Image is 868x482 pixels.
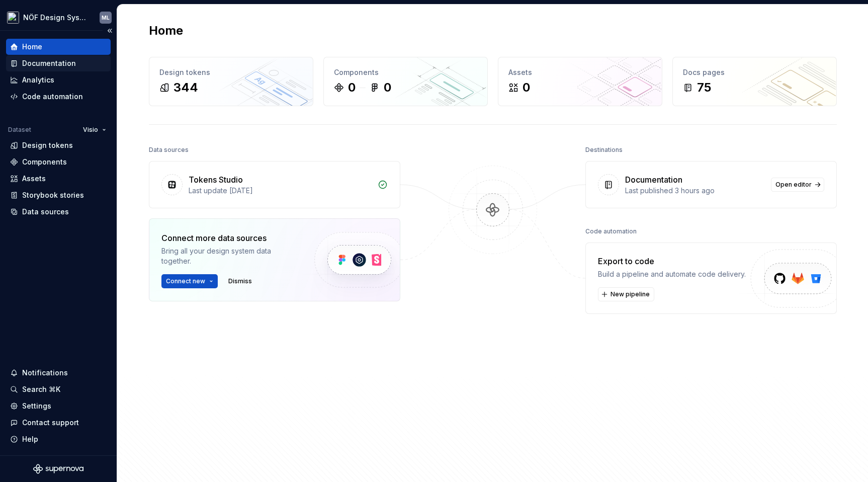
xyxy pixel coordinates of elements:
div: Contact support [22,418,79,428]
div: Destinations [585,143,623,157]
a: Analytics [6,72,111,88]
div: Home [22,42,42,52]
button: Notifications [6,365,111,381]
a: Tokens StudioLast update [DATE] [149,161,400,208]
button: Dismiss [224,274,256,288]
img: 65b32fb5-5655-43a8-a471-d2795750ffbf.png [7,12,19,24]
a: Components [6,154,111,170]
div: Tokens Studio [189,174,243,186]
span: Dismiss [228,277,252,285]
div: Export to code [598,255,746,267]
button: Collapse sidebar [103,24,117,38]
div: Bring all your design system data together. [161,246,297,266]
div: 75 [697,79,711,96]
div: Design tokens [159,67,303,77]
div: Storybook stories [22,190,84,200]
a: Data sources [6,204,111,220]
a: Components00 [323,57,488,106]
span: Visio [83,126,98,134]
div: 0 [348,79,356,96]
h2: Home [149,23,183,39]
div: Documentation [22,58,76,68]
a: Assets0 [498,57,662,106]
button: Connect new [161,274,218,288]
div: Notifications [22,368,68,378]
a: Code automation [6,89,111,105]
div: Data sources [22,207,69,217]
button: Visio [78,123,111,137]
div: Last update [DATE] [189,186,372,196]
div: Code automation [22,92,83,102]
div: Help [22,434,38,444]
div: Last published 3 hours ago [625,186,765,196]
div: Docs pages [683,67,826,77]
a: Home [6,39,111,55]
div: Code automation [585,224,637,238]
div: Connect more data sources [161,232,297,244]
div: Components [334,67,477,77]
div: Build a pipeline and automate code delivery. [598,269,746,279]
div: NÖF Design System [23,13,88,23]
div: Assets [22,174,46,184]
div: Analytics [22,75,54,85]
a: Design tokens [6,137,111,153]
span: New pipeline [611,290,650,298]
div: Components [22,157,67,167]
div: Documentation [625,174,682,186]
div: 0 [384,79,391,96]
div: ML [102,14,110,22]
button: Contact support [6,415,111,431]
a: Documentation [6,55,111,71]
a: Open editor [771,178,824,192]
div: Settings [22,401,51,411]
div: Dataset [8,126,31,134]
button: Help [6,431,111,447]
div: 0 [523,79,530,96]
div: 344 [173,79,198,96]
button: New pipeline [598,287,654,301]
svg: Supernova Logo [33,464,83,474]
span: Connect new [166,277,205,285]
a: Assets [6,171,111,187]
button: NÖF Design SystemML [2,7,115,28]
div: Search ⌘K [22,384,60,394]
div: Assets [508,67,652,77]
a: Design tokens344 [149,57,313,106]
a: Docs pages75 [672,57,837,106]
div: Design tokens [22,140,73,150]
button: Search ⌘K [6,381,111,397]
span: Open editor [775,181,812,189]
a: Settings [6,398,111,414]
a: Storybook stories [6,187,111,203]
div: Data sources [149,143,189,157]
